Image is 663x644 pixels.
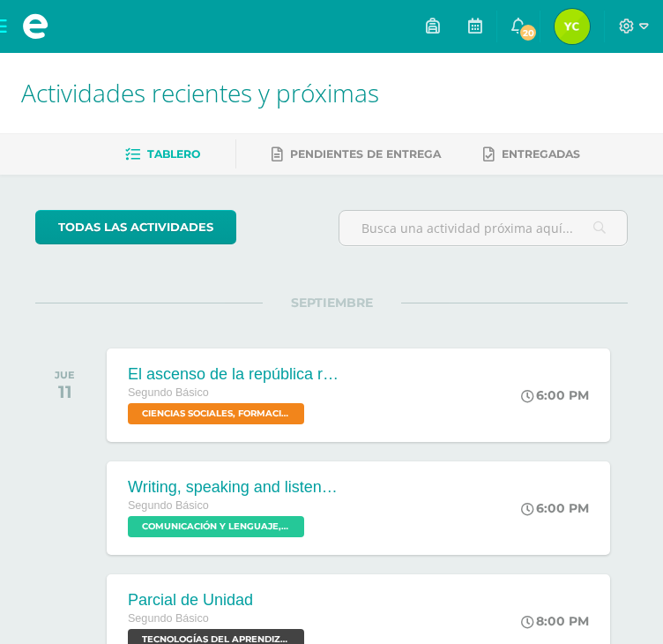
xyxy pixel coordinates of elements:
[518,23,538,42] span: 20
[521,613,589,629] div: 8:00 PM
[555,9,590,44] img: 894823770986b61cbb7d011c5427bd87.png
[128,499,209,512] span: Segundo Básico
[125,140,200,168] a: Tablero
[339,211,627,245] input: Busca una actividad próxima aquí...
[483,140,580,168] a: Entregadas
[128,591,309,610] div: Parcial de Unidad
[128,386,209,399] span: Segundo Básico
[147,147,200,161] span: Tablero
[35,210,236,244] a: todas las Actividades
[521,387,589,403] div: 6:00 PM
[21,76,379,109] span: Actividades recientes y próximas
[502,147,580,161] span: Entregadas
[55,381,75,402] div: 11
[128,516,304,537] span: COMUNICACIÓN Y LENGUAJE, IDIOMA EXTRANJERO 'Sección C'
[521,500,589,516] div: 6:00 PM
[128,612,209,625] span: Segundo Básico
[128,403,304,424] span: CIENCIAS SOCIALES, FORMACIÓN CIUDADANA E INTERCULTURALIDAD 'Sección C'
[128,365,339,384] div: El ascenso de la república romana
[272,140,441,168] a: Pendientes de entrega
[128,478,339,497] div: Writing, speaking and listening.
[290,147,441,161] span: Pendientes de entrega
[55,369,75,381] div: JUE
[263,295,401,311] span: SEPTIEMBRE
